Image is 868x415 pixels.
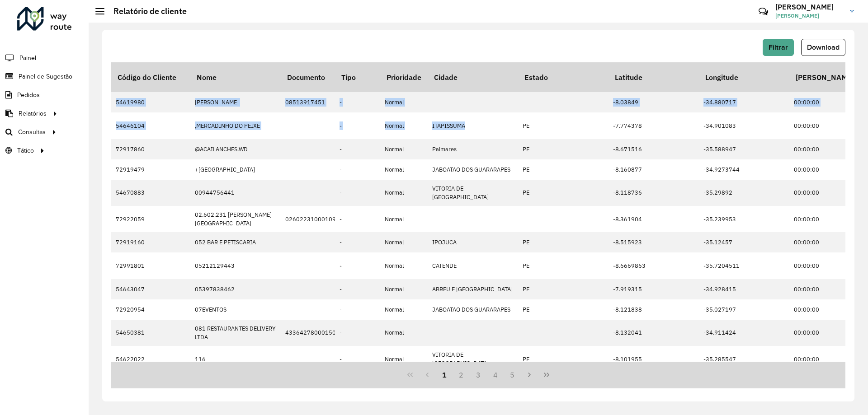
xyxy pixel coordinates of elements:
[335,232,380,252] td: -
[104,6,187,16] h2: Relatório de cliente
[428,139,518,159] td: Palmares
[17,146,34,155] span: Tático
[699,232,789,252] td: -35.12457
[518,252,609,279] td: PE
[17,90,40,100] span: Pedidos
[190,279,281,299] td: 05397838462
[281,92,341,112] td: 08513917451
[699,180,789,206] td: -35.29892
[609,62,699,92] th: Latitude
[699,92,789,112] td: -34.880717
[190,299,281,320] td: 07EVENTOS
[504,366,521,383] button: 5
[190,159,281,180] td: +[GEOGRAPHIC_DATA]
[335,139,380,159] td: -
[111,62,190,92] th: Código do Cliente
[111,232,190,252] td: 72919160
[699,159,789,180] td: -34.9273744
[428,279,518,299] td: ABREU E [GEOGRAPHIC_DATA]
[111,320,190,346] td: 54650381
[521,366,538,383] button: Next Page
[754,2,773,21] a: Contato Rápido
[380,112,430,139] td: Normal
[380,299,430,320] td: Normal
[190,232,281,252] td: 052 BAR E PETISCARIA
[380,180,430,206] td: Normal
[699,112,789,139] td: -34.901083
[380,279,430,299] td: Normal
[335,320,380,346] td: -
[111,206,190,232] td: 72922059
[609,346,699,372] td: -8.101955
[518,180,609,206] td: PE
[428,62,518,92] th: Cidade
[609,279,699,299] td: -7.919315
[380,320,430,346] td: Normal
[18,127,46,137] span: Consultas
[190,92,281,112] td: [PERSON_NAME]
[699,139,789,159] td: -35.588947
[428,159,518,180] td: JABOATAO DOS GUARARAPES
[190,180,281,206] td: 00944756441
[281,206,341,232] td: 02602231000109
[111,139,190,159] td: 72917860
[699,62,789,92] th: Longitude
[335,252,380,279] td: -
[111,346,190,372] td: 54622022
[428,299,518,320] td: JABOATAO DOS GUARARAPES
[518,62,609,92] th: Estado
[609,159,699,180] td: -8.160877
[335,279,380,299] td: -
[190,112,281,139] td: ,MERCADINHO DO PEIXE
[380,92,430,112] td: Normal
[380,252,430,279] td: Normal
[380,232,430,252] td: Normal
[380,62,430,92] th: Prioridade
[518,159,609,180] td: PE
[518,299,609,320] td: PE
[111,299,190,320] td: 72920954
[699,252,789,279] td: -35.7204511
[281,320,341,346] td: 43364278000150
[609,206,699,232] td: -8.361904
[428,346,518,372] td: VITORIA DE [GEOGRAPHIC_DATA]
[380,206,430,232] td: Normal
[335,112,380,139] td: -
[380,159,430,180] td: Normal
[190,139,281,159] td: @ACAILANCHES.WD
[19,109,47,118] span: Relatórios
[609,232,699,252] td: -8.515923
[428,232,518,252] td: IPOJUCA
[428,112,518,139] td: ITAPISSUMA
[763,39,794,56] button: Filtrar
[111,180,190,206] td: 54670883
[699,299,789,320] td: -35.027197
[518,139,609,159] td: PE
[609,252,699,279] td: -8.6669863
[111,279,190,299] td: 54643047
[609,112,699,139] td: -7.774378
[335,346,380,372] td: -
[518,112,609,139] td: PE
[190,206,281,232] td: 02.602.231 [PERSON_NAME][GEOGRAPHIC_DATA]
[111,112,190,139] td: 54646104
[335,62,380,92] th: Tipo
[801,39,845,56] button: Download
[775,3,843,11] h3: [PERSON_NAME]
[190,320,281,346] td: 081 RESTAURANTES DELIVERY LTDA
[111,252,190,279] td: 72991801
[518,232,609,252] td: PE
[609,180,699,206] td: -8.118736
[335,299,380,320] td: -
[335,206,380,232] td: -
[453,366,470,383] button: 2
[518,346,609,372] td: PE
[19,53,36,63] span: Painel
[380,346,430,372] td: Normal
[538,366,555,383] button: Last Page
[609,299,699,320] td: -8.121838
[609,139,699,159] td: -8.671516
[609,320,699,346] td: -8.132041
[487,366,504,383] button: 4
[428,180,518,206] td: VITORIA DE [GEOGRAPHIC_DATA]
